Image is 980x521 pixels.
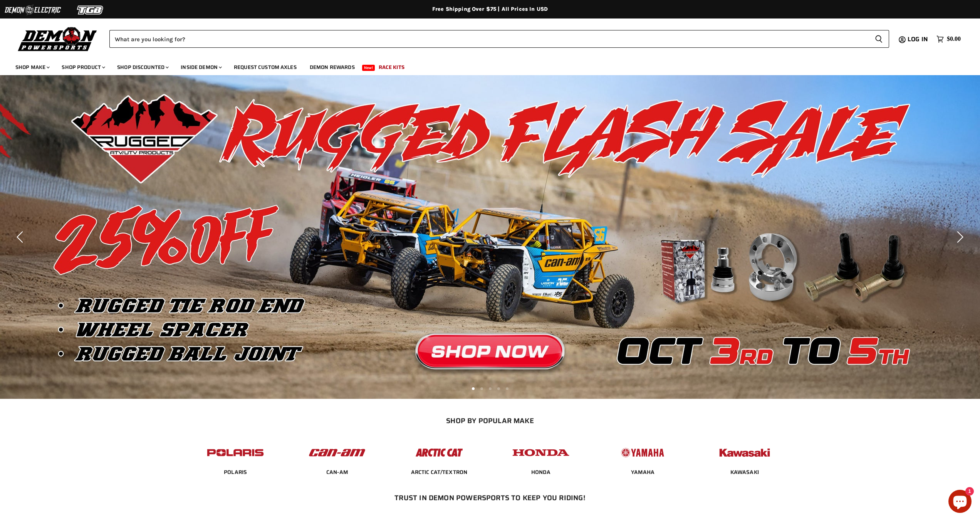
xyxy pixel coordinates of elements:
[111,59,173,75] a: Shop Discounted
[730,469,759,476] a: KAWASAKI
[480,387,483,390] li: Page dot 2
[933,34,965,45] a: $0.00
[715,441,775,464] img: POPULAR_MAKE_logo_6_76e8c46f-2d1e-4ecc-b320-194822857d41.jpg
[409,441,469,464] img: POPULAR_MAKE_logo_3_027535af-6171-4c5e-a9bc-f0eccd05c5d6.jpg
[109,30,889,48] form: Product
[109,30,869,48] input: Search
[56,59,110,75] a: Shop Product
[175,59,227,75] a: Inside Demon
[497,387,500,390] li: Page dot 4
[191,417,789,425] h2: SHOP BY POPULAR MAKE
[15,25,100,52] img: Demon Powersports
[612,441,673,464] img: POPULAR_MAKE_logo_5_20258e7f-293c-4aac-afa8-159eaa299126.jpg
[411,469,468,476] span: ARCTIC CAT/TEXTRON
[304,59,361,75] a: Demon Rewards
[531,469,551,476] a: HONDA
[373,59,410,75] a: Race Kits
[947,35,961,43] span: $0.00
[205,441,265,464] img: POPULAR_MAKE_logo_2_dba48cf1-af45-46d4-8f73-953a0f002620.jpg
[472,387,475,390] li: Page dot 1
[228,59,302,75] a: Request Custom Axles
[904,36,933,43] a: Log in
[62,3,119,17] img: TGB Logo 2
[631,469,655,476] a: YAMAHA
[10,59,54,75] a: Shop Make
[730,469,759,476] span: KAWASAKI
[326,469,348,476] a: CAN-AM
[362,65,375,71] span: New!
[224,469,247,476] a: POLARIS
[411,469,468,476] a: ARCTIC CAT/TEXTRON
[326,469,348,476] span: CAN-AM
[10,56,959,75] ul: Main menu
[200,494,780,502] h2: Trust In Demon Powersports To Keep You Riding!
[489,387,492,390] li: Page dot 3
[182,6,798,13] div: Free Shipping Over $75 | All Prices In USD
[13,229,29,245] button: Previous
[631,469,655,476] span: YAMAHA
[531,469,551,476] span: HONDA
[946,490,974,515] inbox-online-store-chat: Shopify online store chat
[224,469,247,476] span: POLARIS
[4,3,62,17] img: Demon Electric Logo 2
[908,34,928,44] span: Log in
[307,441,367,464] img: POPULAR_MAKE_logo_1_adc20308-ab24-48c4-9fac-e3c1a623d575.jpg
[951,229,967,245] button: Next
[511,441,571,464] img: POPULAR_MAKE_logo_4_4923a504-4bac-4306-a1be-165a52280178.jpg
[506,387,508,390] li: Page dot 5
[869,30,889,48] button: Search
